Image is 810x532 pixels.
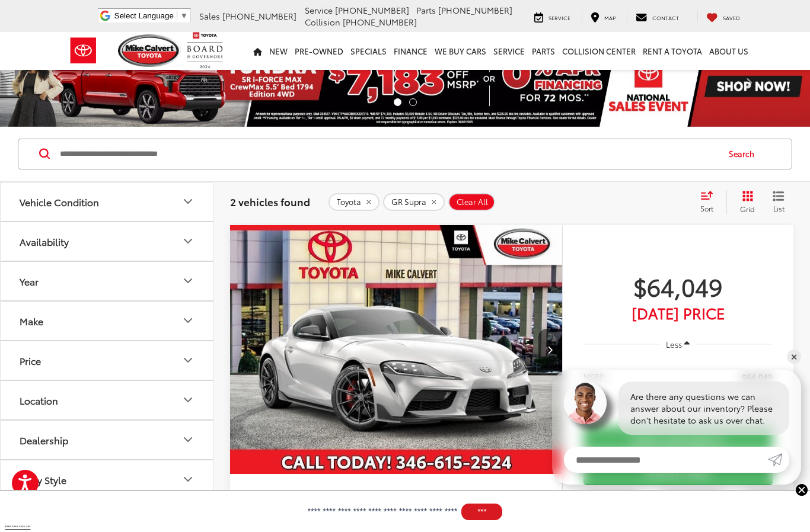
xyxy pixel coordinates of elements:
button: remove GR%20Supra [383,193,445,211]
div: Year [20,275,39,287]
button: Clear All [448,193,495,211]
div: 2026 Toyota GR Supra 3.0 Premium 0 [229,225,563,475]
img: 2026 Toyota GR Supra 3.0 Premium RWD [229,225,563,475]
div: Make [20,315,43,326]
input: Enter your message [564,447,768,473]
button: Actions [530,486,550,507]
button: Body StyleBody Style [1,460,214,499]
a: Finance [390,32,431,70]
span: [PHONE_NUMBER] [438,4,512,16]
button: Grid View [726,190,764,214]
span: Parts [416,4,436,16]
a: 2026 Toyota GR Supra 3.0 Premium RWD2026 Toyota GR Supra 3.0 Premium RWD2026 Toyota GR Supra 3.0 ... [229,225,563,475]
a: Rent a Toyota [639,32,706,70]
span: List [773,203,785,213]
a: Specials [347,32,390,70]
div: Vehicle Condition [181,194,195,209]
div: Price [20,355,41,366]
a: Submit [768,447,789,473]
span: [PHONE_NUMBER] [335,4,409,16]
div: Dealership [20,434,68,446]
span: Saved [723,14,740,21]
span: ​ [177,11,177,20]
span: 2 vehicles found [230,194,310,209]
span: GR Supra [391,197,426,207]
input: Search by Make, Model, or Keyword [59,140,717,168]
span: [PHONE_NUMBER] [222,10,296,22]
button: Select sort value [694,190,726,214]
button: List View [764,190,793,214]
a: Collision Center [559,32,639,70]
div: Availability [20,236,69,247]
button: YearYear [1,262,214,300]
a: Select Language​ [114,11,188,20]
div: Location [20,395,58,406]
a: My Saved Vehicles [697,11,749,23]
div: Availability [181,234,195,248]
span: [DATE] PRICE [583,307,773,319]
span: Grid [740,204,755,214]
a: WE BUY CARS [431,32,490,70]
span: Sort [700,203,713,213]
div: Price [181,353,195,367]
button: Vehicle ConditionVehicle Condition [1,182,214,221]
span: $64,049 [583,271,773,301]
div: Body Style [20,474,66,485]
a: Contact [627,11,688,23]
div: Are there any questions we can answer about our inventory? Please don't hesitate to ask us over c... [618,382,789,435]
span: ▼ [180,11,188,20]
div: Make [181,313,195,328]
button: Next image [538,329,562,370]
div: Location [181,393,195,407]
img: Mike Calvert Toyota [118,34,181,67]
button: remove Toyota [329,193,380,211]
button: Search [717,139,771,169]
button: DealershipDealership [1,421,214,459]
span: Select Language [114,11,174,20]
a: Pre-Owned [291,32,347,70]
div: Vehicle Condition [20,196,99,207]
a: Map [582,11,624,23]
div: Dealership [181,432,195,447]
a: About Us [706,32,752,70]
span: Contact [652,14,679,21]
button: AvailabilityAvailability [1,222,214,261]
div: Year [181,274,195,288]
span: Collision [305,16,340,28]
a: Parts [528,32,559,70]
span: Map [604,14,616,21]
span: Less [666,339,682,350]
button: Less [661,334,696,355]
span: [PHONE_NUMBER] [343,16,417,28]
button: MakeMake [1,302,214,340]
span: Clear All [457,197,488,207]
button: LocationLocation [1,381,214,419]
a: Service [490,32,528,70]
img: Agent profile photo [564,382,607,424]
button: PricePrice [1,341,214,380]
a: Service [525,11,579,23]
span: Service [305,4,333,16]
span: Toyota [337,197,361,207]
a: Home [250,32,266,70]
span: Service [548,14,570,21]
div: Body Style [181,472,195,486]
img: Toyota [61,31,106,70]
span: Sales [199,10,220,22]
a: New [266,32,291,70]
